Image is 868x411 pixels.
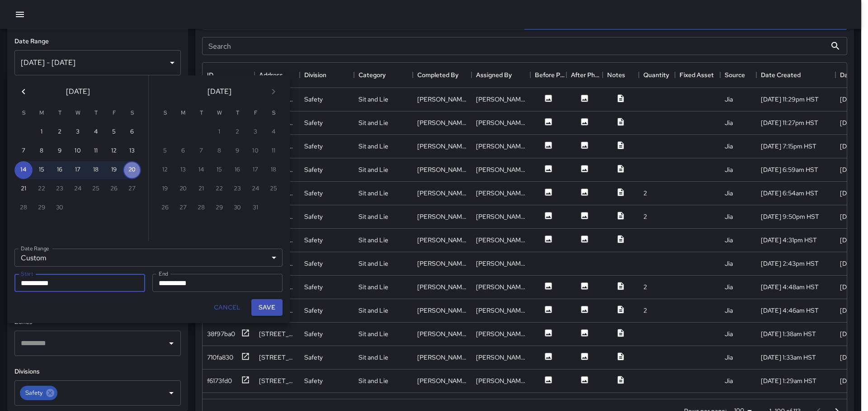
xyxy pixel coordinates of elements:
button: 18 [87,161,105,179]
span: Thursday [88,104,104,122]
button: 16 [51,161,69,179]
span: Friday [106,104,122,122]
span: Monday [33,104,50,122]
button: 4 [87,123,105,141]
span: Monday [175,104,191,122]
button: 6 [123,123,141,141]
button: 15 [33,161,51,179]
label: End [159,270,168,277]
span: Thursday [229,104,245,122]
label: Start [21,270,33,277]
button: Previous month [14,83,33,101]
span: Wednesday [211,104,227,122]
button: Cancel [210,299,244,316]
span: [DATE] [208,85,231,98]
button: 13 [123,142,141,160]
button: 2 [51,123,69,141]
div: Custom [14,249,283,267]
button: 11 [87,142,105,160]
span: Friday [247,104,264,122]
button: 20 [123,161,141,179]
button: 21 [14,180,33,198]
span: Sunday [157,104,173,122]
span: Tuesday [52,104,68,122]
span: Saturday [265,104,282,122]
span: Sunday [15,104,32,122]
span: Tuesday [193,104,209,122]
button: 19 [105,161,123,179]
label: Date Range [21,245,49,252]
button: 14 [14,161,33,179]
span: Saturday [124,104,140,122]
button: 8 [33,142,51,160]
span: [DATE] [66,85,90,98]
button: Save [251,299,283,316]
button: 9 [51,142,69,160]
span: Wednesday [70,104,86,122]
button: 10 [69,142,87,160]
button: 7 [14,142,33,160]
button: 17 [69,161,87,179]
button: 5 [105,123,123,141]
button: 1 [33,123,51,141]
button: 3 [69,123,87,141]
button: 12 [105,142,123,160]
